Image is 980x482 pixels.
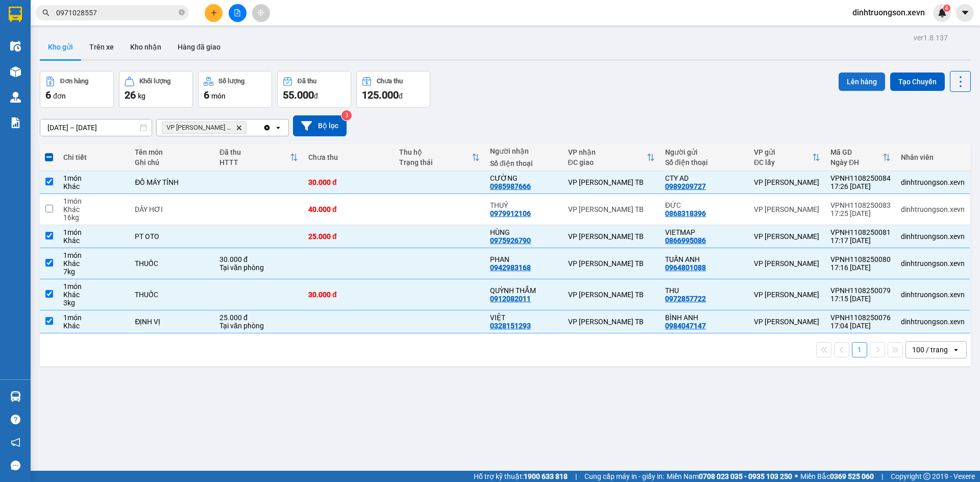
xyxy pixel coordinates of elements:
[135,318,209,326] div: ĐỊNH VỊ
[377,78,403,85] div: Chưa thu
[53,92,66,100] span: đơn
[298,78,316,85] div: Đã thu
[249,123,250,133] input: Selected VP Trần Phú TB.
[754,232,820,240] div: VP [PERSON_NAME]
[754,178,820,186] div: VP [PERSON_NAME]
[9,7,22,22] img: logo-vxr
[563,144,660,171] th: Toggle SortBy
[830,148,883,156] div: Mã GD
[665,201,744,209] div: ĐỨC
[11,438,20,447] span: notification
[135,148,209,156] div: Tên món
[219,255,298,263] div: 30.000 đ
[356,71,430,108] button: Chưa thu125.000đ
[568,178,655,186] div: VP [PERSON_NAME] TB
[490,159,558,167] div: Số điện thoại
[135,259,209,268] div: THUỐC
[825,144,896,171] th: Toggle SortBy
[490,255,558,263] div: PHAN
[219,322,298,330] div: Tại văn phòng
[914,32,948,43] div: ver 1.8.137
[490,228,558,236] div: HÙNG
[63,197,125,205] div: 1 món
[474,471,568,482] span: Hỗ trợ kỹ thuật:
[665,158,744,166] div: Số điện thoại
[198,71,272,108] button: Số lượng6món
[219,263,298,272] div: Tại văn phòng
[830,182,891,190] div: 17:26 [DATE]
[63,213,125,222] div: 16 kg
[844,6,933,19] span: dinhtruongson.xevn
[839,73,885,91] button: Lên hàng
[138,92,145,100] span: kg
[125,89,136,101] span: 26
[830,174,891,182] div: VPNH1108250084
[205,4,223,22] button: plus
[135,178,209,186] div: ĐỒ MÁY TÍNH
[63,228,125,236] div: 1 món
[749,144,825,171] th: Toggle SortBy
[63,282,125,291] div: 1 món
[40,35,81,59] button: Kho gửi
[575,471,577,482] span: |
[901,232,965,240] div: dinhtruongson.xevn
[308,291,389,299] div: 30.000 đ
[45,89,51,101] span: 6
[938,8,947,17] img: icon-new-feature
[901,178,965,186] div: dinhtruongson.xevn
[952,346,960,354] svg: open
[308,153,389,161] div: Chưa thu
[830,263,891,272] div: 17:16 [DATE]
[890,73,945,91] button: Tạo Chuyến
[293,115,347,136] button: Bộ lọc
[490,174,558,182] div: CƯỜNG
[162,122,247,134] span: VP Trần Phú TB, close by backspace
[830,255,891,263] div: VPNH1108250080
[11,461,20,470] span: message
[63,153,125,161] div: Chi tiết
[10,41,21,52] img: warehouse-icon
[204,89,209,101] span: 6
[754,291,820,299] div: VP [PERSON_NAME]
[901,291,965,299] div: dinhtruongson.xevn
[584,471,664,482] span: Cung cấp máy in - giấy in:
[11,415,20,424] span: question-circle
[218,78,244,85] div: Số lượng
[308,205,389,213] div: 40.000 đ
[665,255,744,263] div: TUẤN ANH
[283,89,314,101] span: 55.000
[211,92,226,100] span: món
[234,9,241,16] span: file-add
[40,71,114,108] button: Đơn hàng6đơn
[214,144,303,171] th: Toggle SortBy
[568,158,647,166] div: ĐC giao
[665,209,706,218] div: 0868318396
[795,474,798,478] span: ⚪️
[852,342,867,357] button: 1
[135,158,209,166] div: Ghi chú
[881,471,883,482] span: |
[119,71,193,108] button: Khối lượng26kg
[490,322,531,330] div: 0328151293
[665,295,706,303] div: 0972857722
[308,232,389,240] div: 25.000 đ
[10,92,21,103] img: warehouse-icon
[830,314,891,322] div: VPNH1108250076
[219,158,290,166] div: HTTT
[219,314,298,322] div: 25.000 đ
[568,232,655,240] div: VP [PERSON_NAME] TB
[63,205,125,213] div: Khác
[490,263,531,272] div: 0942983168
[830,286,891,295] div: VPNH1108250079
[665,236,706,245] div: 0866995086
[63,299,125,307] div: 3 kg
[314,92,318,100] span: đ
[308,178,389,186] div: 30.000 đ
[901,259,965,268] div: dinhtruongson.xevn
[10,66,21,77] img: warehouse-icon
[524,472,568,480] strong: 1900 633 818
[490,209,531,218] div: 0979912106
[830,236,891,245] div: 17:17 [DATE]
[179,9,185,15] span: close-circle
[665,174,744,182] div: CTY AD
